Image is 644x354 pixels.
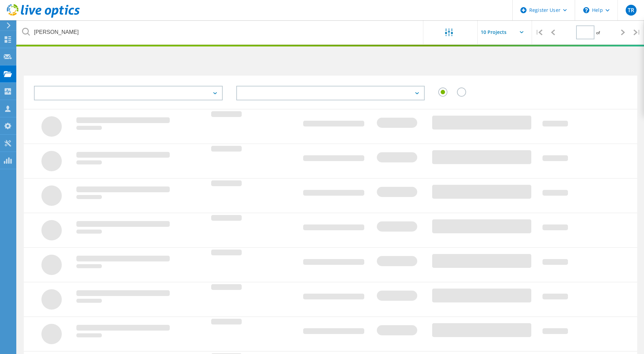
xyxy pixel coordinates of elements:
[596,30,600,36] span: of
[628,7,634,13] span: TR
[7,14,80,19] a: Live Optics Dashboard
[532,20,546,44] div: |
[17,20,424,44] input: undefined
[583,7,589,13] svg: \n
[630,20,644,44] div: |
